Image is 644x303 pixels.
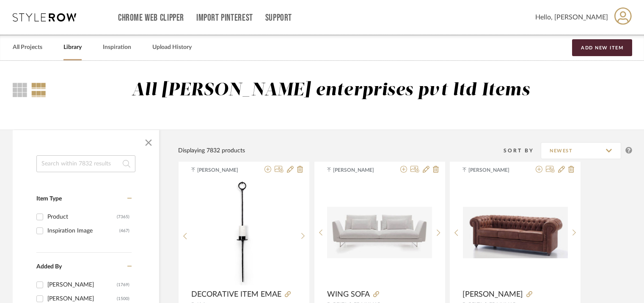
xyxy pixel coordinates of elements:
a: Support [265,14,292,22]
span: [PERSON_NAME] [333,166,386,174]
span: [PERSON_NAME] [462,290,523,299]
div: [PERSON_NAME] [47,278,117,292]
a: Inspiration [103,42,131,53]
div: Sort By [504,146,541,155]
img: DECORATIVE ITEM EMAE [225,180,263,285]
span: Added By [36,264,62,270]
div: (7365) [117,210,129,224]
div: (1769) [117,278,129,292]
div: 0 [192,180,297,285]
a: Upload History [152,42,192,53]
a: Library [63,42,82,53]
img: KIRK SOFA [463,207,568,258]
span: Item Type [36,196,62,202]
a: Chrome Web Clipper [118,14,184,22]
span: Hello, [PERSON_NAME] [535,12,608,22]
span: DECORATIVE ITEM EMAE [191,290,281,299]
a: All Projects [13,42,42,53]
a: Import Pinterest [196,14,253,22]
div: Product [47,210,117,224]
span: WING SOFA [327,290,370,299]
button: Add New Item [572,39,632,56]
div: All [PERSON_NAME] enterprises pvt ltd Items [132,80,530,101]
div: Inspiration Image [47,224,119,238]
div: (467) [119,224,129,238]
div: Displaying 7832 products [178,146,245,155]
span: [PERSON_NAME] [468,166,522,174]
img: WING SOFA [327,207,432,258]
button: Close [140,134,157,151]
input: Search within 7832 results [36,155,135,172]
span: [PERSON_NAME] [197,166,250,174]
